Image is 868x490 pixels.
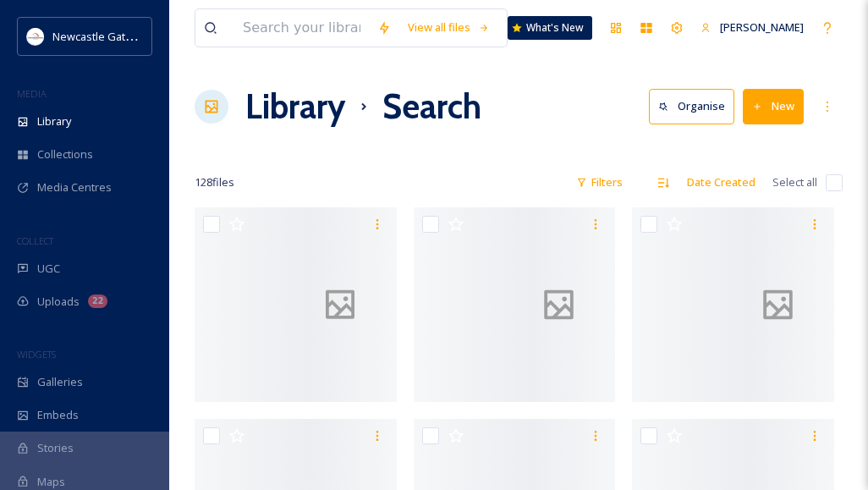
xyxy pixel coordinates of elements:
[720,19,804,35] span: [PERSON_NAME]
[649,89,734,124] button: Organise
[17,234,53,247] span: COLLECT
[245,81,345,132] a: Library
[17,348,56,361] span: WIDGETS
[692,11,812,44] a: [PERSON_NAME]
[37,407,79,423] span: Embeds
[37,113,71,129] span: Library
[37,179,112,195] span: Media Centres
[382,81,481,132] h1: Search
[649,89,743,124] a: Organise
[17,87,47,100] span: MEDIA
[37,261,60,277] span: UGC
[27,28,44,45] img: DqD9wEUd_400x400.jpg
[37,440,74,456] span: Stories
[399,11,498,44] a: View all files
[37,374,83,390] span: Galleries
[678,166,764,199] div: Date Created
[37,474,65,490] span: Maps
[772,174,817,190] span: Select all
[743,89,804,124] button: New
[195,174,234,190] span: 128 file s
[568,166,631,199] div: Filters
[37,146,93,162] span: Collections
[508,16,592,40] a: What's New
[37,294,80,310] span: Uploads
[234,9,369,47] input: Search your library
[52,28,208,44] span: Newcastle Gateshead Initiative
[88,295,107,308] div: 22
